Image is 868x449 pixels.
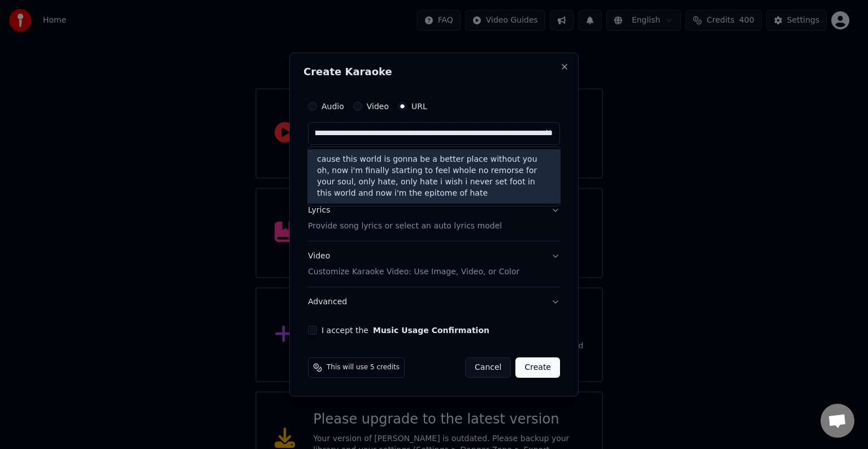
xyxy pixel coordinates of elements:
h2: Create Karaoke [303,67,565,77]
button: LyricsProvide song lyrics or select an auto lyrics model [308,196,560,241]
div: cause this world is gonna be a better place without you oh, now i'm finally starting to feel whol... [308,149,560,204]
label: URL [411,102,427,110]
button: I accept the [373,326,489,334]
div: Lyrics [308,205,330,216]
button: Create [515,357,560,378]
p: Customize Karaoke Video: Use Image, Video, or Color [308,266,519,278]
label: Video [367,102,389,110]
button: Advanced [308,287,560,317]
p: Provide song lyrics or select an auto lyrics model [308,221,502,232]
label: Audio [322,102,344,110]
button: Cancel [465,357,511,378]
span: This will use 5 credits [327,363,400,372]
div: Video [308,251,519,278]
button: VideoCustomize Karaoke Video: Use Image, Video, or Color [308,241,560,287]
label: I accept the [322,326,489,334]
